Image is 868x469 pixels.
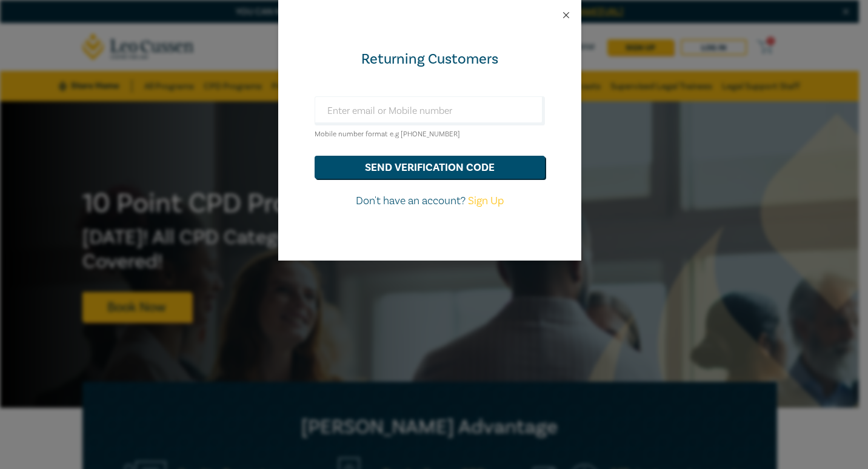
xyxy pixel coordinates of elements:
[561,10,572,21] button: Close
[315,50,545,69] div: Returning Customers
[315,96,545,125] input: Enter email or Mobile number
[315,156,545,179] button: send verification code
[315,130,460,139] small: Mobile number format e.g [PHONE_NUMBER]
[315,193,545,209] p: Don't have an account?
[468,194,504,208] a: Sign Up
